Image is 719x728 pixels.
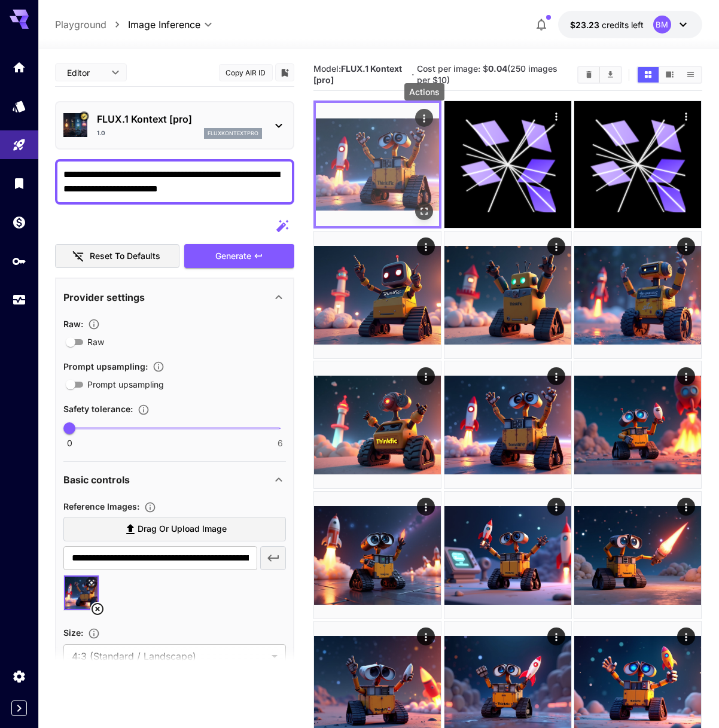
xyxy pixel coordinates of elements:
[138,522,227,537] span: Drag or upload image
[653,16,671,33] div: BM
[63,107,286,144] div: Certified Model – Vetted for best performance and includes a commercial license.FLUX.1 Kontext [p...
[63,501,139,511] span: Reference Images :
[547,498,565,516] div: Actions
[63,361,148,371] span: Prompt upsampling :
[63,473,130,487] p: Basic controls
[97,129,105,138] p: 1.0
[63,465,286,494] div: Basic controls
[215,249,251,264] span: Generate
[444,361,571,488] img: 2Q==
[418,498,435,516] div: Actions
[602,20,644,30] span: credits left
[678,367,696,385] div: Actions
[418,628,435,645] div: Actions
[12,60,26,75] div: Home
[83,628,105,639] button: Adjust the dimensions of the generated image by specifying its width and height in pixels, or sel...
[547,367,565,385] div: Actions
[219,64,273,81] button: Copy AIR ID
[83,318,105,330] button: Controls the level of post-processing applied to generated images.
[574,232,701,358] img: Z
[11,700,27,716] button: Expand sidebar
[55,17,128,32] nav: breadcrumb
[63,404,133,414] span: Safety tolerance :
[63,290,145,304] p: Provider settings
[128,17,200,32] span: Image Inference
[63,517,286,541] label: Drag or upload image
[279,65,290,80] button: Add to library
[12,176,26,191] div: Library
[278,437,283,449] span: 6
[87,378,164,391] span: Prompt upsampling
[148,361,169,373] button: Enables automatic enhancement and expansion of the input prompt to improve generation quality and...
[63,319,83,329] span: Raw :
[547,237,565,255] div: Actions
[577,66,622,84] div: Clear ImagesDownload All
[444,232,571,358] img: 2Q==
[636,66,702,84] div: Show images in grid viewShow images in video viewShow images in list view
[97,112,262,126] p: FLUX.1 Kontext [pro]
[67,437,72,449] span: 0
[416,203,434,221] div: Open in fullscreen
[12,669,26,684] div: Settings
[574,492,701,619] img: 2Q==
[208,129,258,138] p: fluxkontextpro
[313,63,402,85] b: FLUX.1 Kontext [pro]
[67,66,104,79] span: Editor
[418,367,435,385] div: Actions
[578,67,599,83] button: Clear Images
[12,215,26,230] div: Wallet
[678,237,696,255] div: Actions
[55,244,179,269] button: Reset to defaults
[12,293,26,307] div: Usage
[600,67,621,83] button: Download All
[417,63,557,85] span: Cost per image: $ (250 images per $10)
[314,361,441,488] img: Z
[80,112,89,121] button: Certified Model – Vetted for best performance and includes a commercial license.
[412,68,415,82] p: ·
[314,232,441,358] img: 2Q==
[313,63,402,85] span: Model:
[678,498,696,516] div: Actions
[570,20,602,30] span: $23.23
[12,99,26,114] div: Models
[547,107,565,125] div: Actions
[63,628,83,638] span: Size :
[547,628,565,645] div: Actions
[12,254,26,269] div: API Keys
[570,19,644,31] div: $23.2339
[87,336,104,348] span: Raw
[184,244,294,269] button: Generate
[63,283,286,312] div: Provider settings
[139,501,161,513] button: Upload a reference image to guide the result. This is needed for Image-to-Image or Inpainting. Su...
[55,17,106,32] a: Playground
[638,67,659,83] button: Show images in grid view
[574,361,701,488] img: Z
[680,67,701,83] button: Show images in list view
[316,103,439,226] img: Z
[558,11,702,38] button: $23.2339BM
[416,109,434,127] div: Actions
[659,67,680,83] button: Show images in video view
[444,492,571,619] img: Z
[12,138,26,153] div: Playground
[678,107,696,125] div: Actions
[488,63,507,74] b: 0.04
[133,404,154,416] button: Controls the tolerance level for input and output content moderation. Lower values apply stricter...
[314,492,441,619] img: 2Q==
[678,628,696,645] div: Actions
[404,83,444,100] div: Actions
[418,237,435,255] div: Actions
